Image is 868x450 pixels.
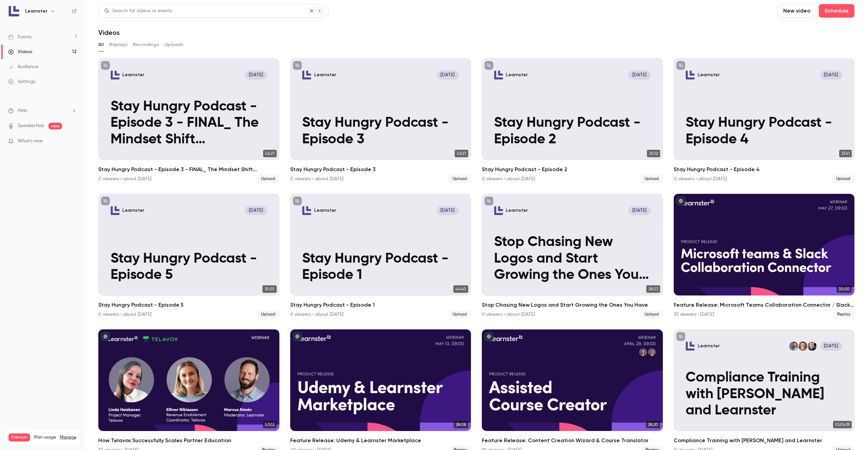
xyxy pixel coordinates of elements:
span: [DATE] [437,206,459,215]
button: Schedule [819,4,854,18]
p: Stay Hungry Podcast - Episode 5 [111,251,267,284]
span: 30:00 [836,285,852,293]
li: Feature Release: Microsoft Teams Collaboration Connector / Slack Collaboration Connector [674,194,855,319]
img: Ulf-Peter Åstrand [808,342,817,351]
section: Videos [98,4,854,446]
span: 28:53 [646,285,660,293]
div: 0 viewers • about [DATE] [482,311,535,318]
iframe: Noticeable Trigger [68,138,77,144]
p: Stop Chasing New Logos and Start Growing the Ones You Have [494,234,651,283]
span: 42:27 [263,150,277,157]
h2: How Telavox Successfully Scales Partner Education [98,436,279,445]
button: published [485,332,493,341]
span: [DATE] [245,70,267,80]
li: Stay Hungry Podcast - Episode 1 [290,194,471,319]
span: Upload [832,175,854,183]
p: Learnster [314,207,336,213]
div: 33 viewers • [DATE] [674,311,714,318]
img: Stay Hungry Podcast - Episode 2 [494,70,503,80]
img: Marcus Almén [789,342,798,351]
button: New video [777,4,816,18]
h2: Stay Hungry Podcast - Episode 3 [290,165,471,173]
img: Stop Chasing New Logos and Start Growing the Ones You Have [494,206,503,215]
span: 37:41 [839,150,852,157]
div: 0 viewers • about [DATE] [674,176,727,182]
p: Stay Hungry Podcast - Episode 3 - FINAL_ The Mindset Shift Organizations Need to Unlock Growth-VEED [111,99,267,148]
span: 42:27 [455,150,468,157]
h2: Stay Hungry Podcast - Episode 5 [98,301,279,309]
div: Events [8,34,32,40]
h2: Feature Release: Content Creation Wizard & Course Translator [482,436,663,445]
span: Upload [257,310,279,319]
span: new [48,123,62,129]
a: Stop Chasing New Logos and Start Growing the Ones You HaveLearnster[DATE]Stop Chasing New Logos a... [482,194,663,319]
img: Stay Hungry Podcast - Episode 3 - FINAL_ The Mindset Shift Organizations Need to Unlock Growth-VEED [111,70,120,80]
div: 0 viewers • about [DATE] [290,176,343,182]
span: Premium [8,433,30,442]
span: Help [18,107,27,114]
li: help-dropdown-opener [8,107,77,114]
img: Learnster [8,6,19,17]
h2: Stay Hungry Podcast - Episode 1 [290,301,471,309]
span: [DATE] [437,70,459,80]
button: unpublished [485,61,493,70]
p: Stay Hungry Podcast - Episode 4 [686,115,842,148]
p: Learnster [122,207,144,213]
button: published [101,332,110,341]
span: 28:20 [646,421,660,428]
div: 0 viewers • about [DATE] [98,176,152,182]
img: Stay Hungry Podcast - Episode 4 [686,70,695,80]
h2: Feature Release: Udemy & Learnster Marketplace [290,436,471,445]
span: Plan usage [34,435,56,440]
a: Stay Hungry Podcast - Episode 4Learnster[DATE]Stay Hungry Podcast - Episode 437:41Stay Hungry Pod... [674,58,855,183]
p: Learnster [698,72,720,78]
span: 44:40 [453,285,468,293]
div: Settings [8,78,35,85]
button: unpublished [101,61,110,70]
span: Upload [449,175,471,183]
p: Learnster [506,207,528,213]
span: 35:55 [262,285,277,293]
div: Search for videos or events [104,7,172,15]
h2: Stop Chasing New Logos and Start Growing the Ones You Have [482,301,663,309]
button: unpublished [485,197,493,205]
div: Audience [8,63,38,70]
button: All [98,39,104,50]
div: 0 viewers • about [DATE] [482,176,535,182]
button: unpublished [101,197,110,205]
a: Manage [60,435,76,440]
h2: Stay Hungry Podcast - Episode 3 - FINAL_ The Mindset Shift Organizations Need to Unlock Growth-VEED [98,165,279,173]
p: Learnster [314,72,336,78]
p: Learnster [122,72,144,78]
div: 0 viewers • about [DATE] [290,311,343,318]
h2: Stay Hungry Podcast - Episode 4 [674,165,855,173]
p: Compliance Training with [PERSON_NAME] and Learnster [686,370,842,419]
button: unpublished [676,61,685,70]
a: Stay Hungry Podcast - Episode 3 - FINAL_ The Mindset Shift Organizations Need to Unlock Growth-VE... [98,58,279,183]
li: Stay Hungry Podcast - Episode 3 [290,58,471,183]
div: 0 viewers • about [DATE] [98,311,152,318]
li: Stay Hungry Podcast - Episode 2 [482,58,663,183]
span: 30:12 [647,150,660,157]
div: Videos [8,48,32,55]
span: Replay [833,310,854,319]
li: Stay Hungry Podcast - Episode 4 [674,58,855,183]
span: Upload [257,175,279,183]
button: unpublished [293,197,302,205]
span: 28:08 [454,421,468,428]
h2: Stay Hungry Podcast - Episode 2 [482,165,663,173]
span: [DATE] [628,206,650,215]
button: unpublished [676,332,685,341]
button: published [293,332,302,341]
span: 57:02 [263,421,277,428]
p: Stay Hungry Podcast - Episode 1 [302,251,459,284]
a: Stay Hungry Podcast - Episode 2Learnster[DATE]Stay Hungry Podcast - Episode 230:12Stay Hungry Pod... [482,58,663,183]
span: [DATE] [628,70,650,80]
img: Stay Hungry Podcast - Episode 5 [111,206,120,215]
h2: Compliance Training with [PERSON_NAME] and Learnster [674,436,855,445]
li: Stay Hungry Podcast - Episode 3 - FINAL_ The Mindset Shift Organizations Need to Unlock Growth-VEED [98,58,279,183]
a: Stay Hungry Podcast - Episode 5Learnster[DATE]Stay Hungry Podcast - Episode 535:55Stay Hungry Pod... [98,194,279,319]
button: Replays [109,39,127,50]
p: Stay Hungry Podcast - Episode 2 [494,115,651,148]
button: Recordings [133,39,159,50]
